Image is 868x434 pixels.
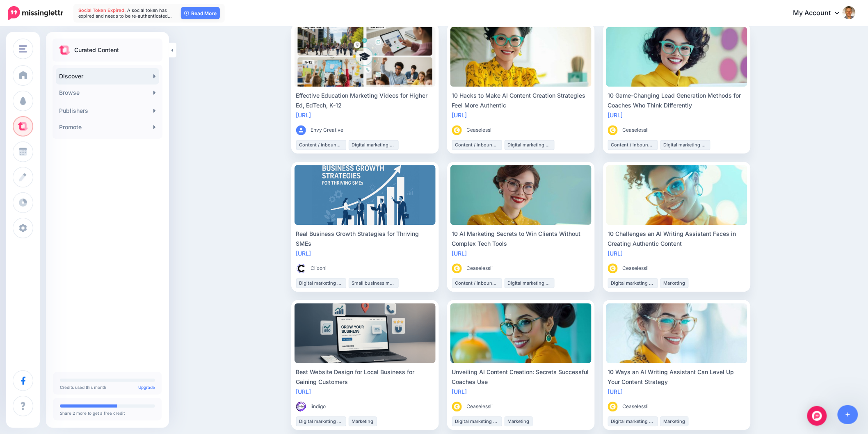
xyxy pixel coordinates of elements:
[467,126,493,135] span: Ceaselessli
[452,229,590,249] div: 10 AI Marketing Secrets to Win Clients Without Complex Tech Tools
[19,45,27,53] img: menu.png
[296,368,434,387] div: Best Website Design for Local Business for Gaining Customers
[608,402,618,412] img: MQSJWLHJCKXV2AQVWKGQBXABK9I9LYSZ_thumb.gif
[56,68,159,85] a: Discover
[56,85,159,101] a: Browse
[608,264,618,274] img: MQSJWLHJCKXV2AQVWKGQBXABK9I9LYSZ_thumb.gif
[623,265,649,273] span: Ceaselessli
[452,250,467,257] a: [URL]
[8,6,63,20] img: Missinglettr
[452,126,462,135] img: MQSJWLHJCKXV2AQVWKGQBXABK9I9LYSZ_thumb.gif
[505,279,555,288] li: Digital marketing strategy
[452,388,467,395] a: [URL]
[608,140,658,150] li: Content / inbound marketing
[349,140,399,150] li: Digital marketing strategy
[608,112,623,119] a: [URL]
[296,91,434,111] div: Effective Education Marketing Videos for Higher Ed, EdTech, K-12
[296,417,346,427] li: Digital marketing strategy
[505,140,555,150] li: Digital marketing strategy
[296,388,311,395] a: [URL]
[467,403,493,411] span: Ceaselessli
[296,279,346,288] li: Digital marketing strategy
[452,140,502,150] li: Content / inbound marketing
[296,250,311,257] a: [URL]
[505,417,533,427] li: Marketing
[660,279,689,288] li: Marketing
[608,126,618,135] img: MQSJWLHJCKXV2AQVWKGQBXABK9I9LYSZ_thumb.gif
[59,46,70,55] img: curate.png
[349,279,399,288] li: Small business marketing
[296,402,306,412] img: 90130087_138905510995911_3962926002866225152_n-bsa101117_thumb.png
[296,126,306,135] img: user_default_image.png
[608,417,658,427] li: Digital marketing strategy
[807,406,827,426] div: Open Intercom Messenger
[608,279,658,288] li: Digital marketing strategy
[623,126,649,135] span: Ceaselessli
[78,7,172,19] span: A social token has expired and needs to be re-authenticated…
[296,264,306,274] img: C5B5GRH302YLWML0MRA5SM2Q14RORXU0_thumb.png
[181,7,220,19] a: Read More
[452,279,502,288] li: Content / inbound marketing
[608,229,746,249] div: 10 Challenges an AI Writing Assistant Faces in Creating Authentic Content
[349,417,377,427] li: Marketing
[296,112,311,119] a: [URL]
[56,103,159,119] a: Publishers
[452,417,502,427] li: Digital marketing strategy
[296,229,434,249] div: Real Business Growth Strategies for Thriving SMEs
[785,3,856,23] a: My Account
[56,119,159,135] a: Promote
[608,388,623,395] a: [URL]
[311,126,344,135] span: Envy Creative
[608,368,746,387] div: 10 Ways an AI Writing Assistant Can Level Up Your Content Strategy
[296,140,346,150] li: Content / inbound marketing
[452,264,462,274] img: MQSJWLHJCKXV2AQVWKGQBXABK9I9LYSZ_thumb.gif
[74,45,119,55] p: Curated Content
[78,7,126,13] span: Social Token Expired.
[660,417,689,427] li: Marketing
[467,265,493,273] span: Ceaselessli
[311,265,327,273] span: Clixoni
[452,402,462,412] img: MQSJWLHJCKXV2AQVWKGQBXABK9I9LYSZ_thumb.gif
[623,403,649,411] span: Ceaselessli
[311,403,326,411] span: iindigo
[452,91,590,111] div: 10 Hacks to Make AI Content Creation Strategies Feel More Authentic
[608,250,623,257] a: [URL]
[608,91,746,111] div: 10 Game-Changing Lead Generation Methods for Coaches Who Think Differently
[660,140,710,150] li: Digital marketing strategy
[452,368,590,387] div: Unveiling AI Content Creation: Secrets Successful Coaches Use
[452,112,467,119] a: [URL]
